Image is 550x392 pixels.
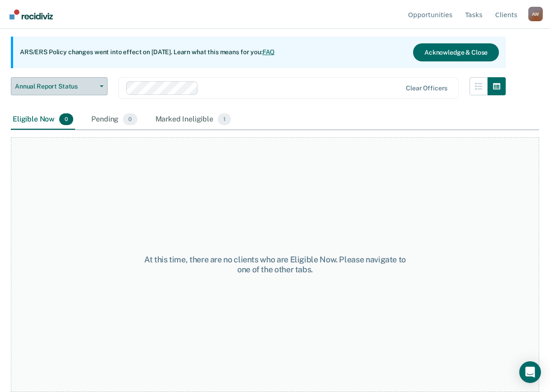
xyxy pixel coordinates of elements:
[9,9,53,19] img: Recidiviz
[263,48,275,56] a: FAQ
[406,84,447,92] div: Clear officers
[11,110,75,130] div: Eligible Now0
[519,361,541,383] div: Open Intercom Messenger
[528,7,543,21] div: A W
[528,7,543,21] button: Profile dropdown button
[11,77,108,95] button: Annual Report Status
[154,110,233,130] div: Marked Ineligible1
[218,113,231,125] span: 1
[15,83,96,90] span: Annual Report Status
[413,43,499,61] button: Acknowledge & Close
[89,110,139,130] div: Pending0
[20,48,275,57] p: ARS/ERS Policy changes went into effect on [DATE]. Learn what this means for you:
[143,255,407,274] div: At this time, there are no clients who are Eligible Now. Please navigate to one of the other tabs.
[11,12,492,29] p: Supervision clients may be eligible for Annual Report Status if they meet certain criteria. The o...
[123,113,137,125] span: 0
[59,113,73,125] span: 0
